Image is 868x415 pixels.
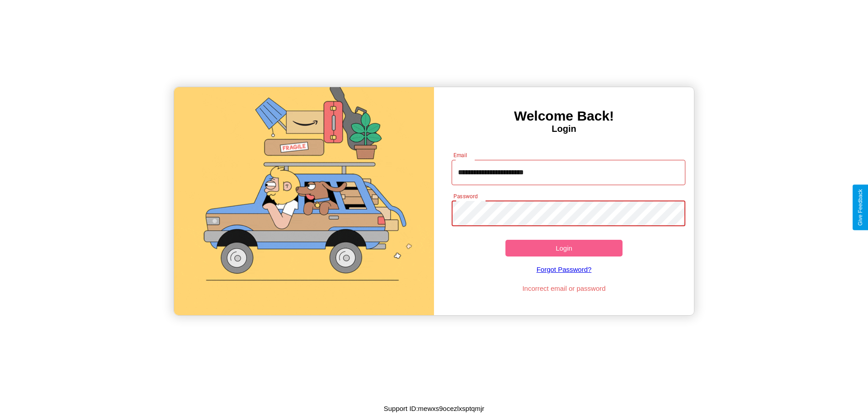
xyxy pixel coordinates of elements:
button: Login [505,240,623,256]
label: Email [453,151,467,159]
p: Support ID: mewxs9ocezlxsptqmjr [384,402,485,415]
label: Password [453,192,477,200]
img: gif [174,87,434,315]
h3: Welcome Back! [434,108,694,124]
h4: Login [434,124,694,134]
div: Give Feedback [857,189,863,226]
p: Incorrect email or password [447,282,681,294]
a: Forgot Password? [447,256,681,282]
